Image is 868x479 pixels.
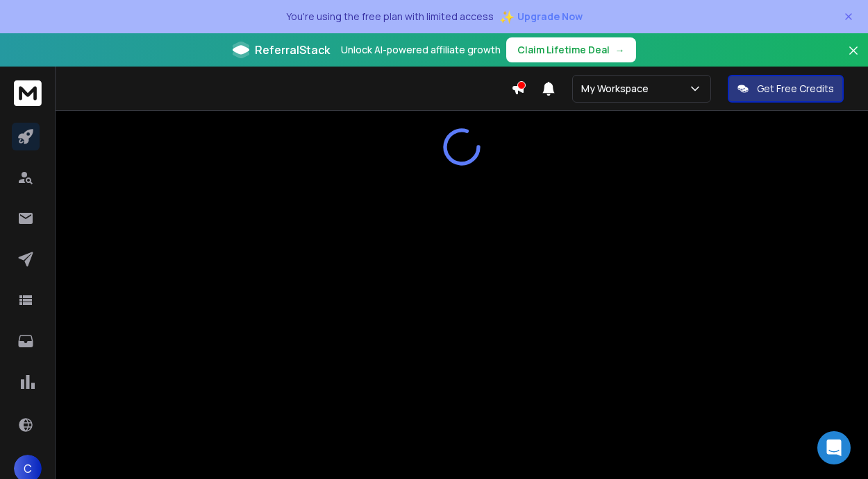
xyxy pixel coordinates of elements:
[255,42,330,58] span: ReferralStack
[341,43,501,57] p: Unlock AI-powered affiliate growth
[517,10,583,24] span: Upgrade Now
[844,42,862,75] button: Close banner
[506,37,636,62] button: Claim Lifetime Deal→
[817,431,851,464] div: Open Intercom Messenger
[581,82,654,96] p: My Workspace
[615,43,625,57] span: →
[757,82,834,96] p: Get Free Credits
[499,7,515,26] span: ✨
[728,75,844,103] button: Get Free Credits
[286,10,494,24] p: You're using the free plan with limited access
[499,3,583,31] button: ✨Upgrade Now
